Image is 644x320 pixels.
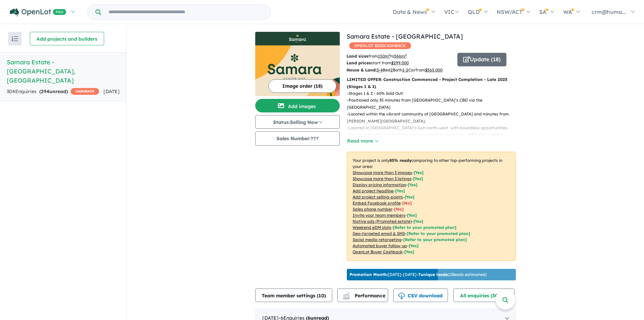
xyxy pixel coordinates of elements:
span: 10 [318,293,324,299]
b: Promotion Month: [350,272,388,277]
button: Team member settings (10) [255,289,332,302]
p: from [347,53,452,60]
button: Read more [347,137,379,145]
p: - Located in [GEOGRAPHIC_DATA]’s lush north-west with boundless opportunities. [347,125,521,131]
button: All enquiries (304) [453,289,515,302]
p: - Stages 1 & 2 - 60% Sold Out! [347,90,521,97]
img: line-chart.svg [343,293,349,296]
span: crm@huma... [592,8,626,15]
button: Image order (18) [268,79,336,93]
span: [ Yes ] [408,182,418,187]
span: [Yes] [413,219,423,224]
u: Weekend eDM slots [353,225,391,230]
p: - Located within the vibrant community of [GEOGRAPHIC_DATA] and minutes from [PERSON_NAME][GEOGRA... [347,111,521,125]
b: Land prices [347,60,371,65]
p: Bed Bath Car from [347,67,452,73]
u: 566 m [394,54,407,59]
u: Native ads (Promoted estate) [353,219,412,224]
u: Showcase more than 3 listings [353,176,411,181]
span: [ Yes ] [407,213,417,218]
span: [ Yes ] [405,194,414,199]
p: start from [347,60,452,66]
u: Invite your team members [353,213,405,218]
span: [ Yes ] [395,188,405,193]
input: Try estate name, suburb, builder or developer [102,5,269,19]
span: [Refer to your promoted plan] [407,231,470,236]
button: Sales Number:??? [255,131,340,146]
b: Land sizes [347,54,368,59]
button: Update (18) [457,53,506,66]
b: 85 % ready [389,158,411,163]
p: LIMITED OFFER: Construction Commenced - Project Completion - Late 2025 (Stages 1 & 2) [347,76,516,90]
span: [ No ] [402,200,412,206]
span: Performance [344,293,385,299]
u: $ 565,000 [425,67,443,72]
u: Showcase more than 3 images [353,170,412,175]
a: Samara Estate - [GEOGRAPHIC_DATA] [347,33,463,40]
span: OPENLOT $ 200 CASHBACK [349,42,411,49]
u: $ 299,000 [391,60,409,65]
span: [ No ] [394,207,404,212]
p: [DATE] - [DATE] - ( 13 leads estimated) [350,272,486,278]
img: Openlot PRO Logo White [10,8,66,17]
u: Add project selling-points [353,194,403,199]
u: 3-4 [377,67,383,72]
button: Status:Selling Now [255,115,340,129]
u: Geo-targeted email & SMS [353,231,405,236]
u: Display pricing information [353,182,406,187]
span: CASHBACK [71,88,99,95]
span: [ Yes ] [414,170,424,175]
span: [ Yes ] [413,176,423,181]
strong: ( unread) [39,88,68,94]
a: Samara Estate - Fraser Rise LogoSamara Estate - Fraser Rise [255,32,340,96]
u: 1-2 [402,67,408,72]
b: 7 unique leads [418,272,448,277]
span: [Yes] [409,243,419,248]
u: Social media retargeting [353,237,402,242]
div: 304 Enquir ies [7,88,99,96]
u: Sales phone number [353,207,392,212]
img: Samara Estate - Fraser Rise Logo [258,35,337,43]
img: download icon [398,293,405,299]
u: Add project headline [353,188,393,193]
u: 2 [390,67,393,72]
sup: 2 [405,53,407,57]
h5: Samara Estate - [GEOGRAPHIC_DATA] , [GEOGRAPHIC_DATA] [7,58,120,85]
p: Your project is only comparing to other top-performing projects in your area: - - - - - - - - - -... [347,152,516,261]
img: sort.svg [11,36,18,41]
button: CSV download [393,289,448,302]
button: Performance [337,289,388,302]
button: Add images [255,99,340,112]
p: - Positioned only 35 minutes from [GEOGRAPHIC_DATA]’s CBD via the [GEOGRAPHIC_DATA] [347,97,521,111]
button: Add projects and builders [30,32,104,45]
u: Embed Facebook profile [353,200,401,206]
span: 294 [41,88,49,94]
u: Automated buyer follow-up [353,243,407,248]
u: 150 m [378,54,390,59]
img: Samara Estate - Fraser Rise [255,45,340,96]
span: [Yes] [404,249,414,254]
span: [Refer to your promoted plan] [393,225,456,230]
img: bar-chart.svg [343,295,350,299]
span: [DATE] [103,88,120,94]
b: House & Land: [347,67,377,72]
p: - New and established facilities, and meaningful connections. [PERSON_NAME][GEOGRAPHIC_DATA] and ... [347,131,521,152]
span: to [390,54,407,59]
u: OpenLot Buyer Cashback [353,249,403,254]
sup: 2 [388,53,390,57]
span: [Refer to your promoted plan] [403,237,467,242]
